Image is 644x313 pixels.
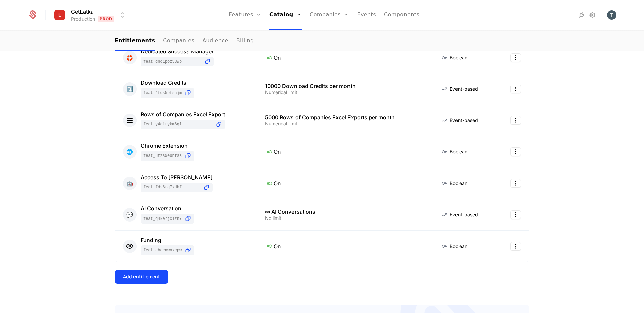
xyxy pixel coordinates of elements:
div: On [265,242,424,250]
button: Select action [510,147,521,156]
div: 🛟 [123,51,137,64]
div: AI Conversation [141,206,194,211]
span: Event-based [450,117,478,124]
button: Select action [510,116,521,125]
div: Numerical limit [265,90,424,95]
a: Integrations [578,11,586,19]
a: Billing [236,31,254,51]
span: Boolean [450,180,467,187]
span: Prod [98,16,115,22]
div: 🤖 [123,177,137,190]
div: Funding [141,237,194,243]
div: Numerical limit [265,121,424,126]
div: Access To [PERSON_NAME] [141,175,213,180]
span: feat_Y4diTYkM6GL [143,122,213,127]
button: Select environment [54,8,127,22]
span: feat_4fDS5BfsaJm [143,90,182,96]
button: Open user button [607,10,616,20]
img: Tsovak Harutyunyan [607,10,616,20]
span: Event-based [450,86,478,92]
div: Download Credits [141,80,194,85]
div: 🌐 [123,145,137,159]
button: Select action [510,53,521,62]
div: No limit [265,216,424,221]
div: 10000 Download Credits per month [265,83,424,89]
span: feat_fdS6tQ7xDHf [143,185,200,190]
span: feat_UTzS9EBBfsS [143,153,182,159]
div: On [265,147,424,156]
span: Boolean [450,148,467,155]
div: ∞ AI Conversations [265,209,424,214]
span: feat_Q4KE7JcLzH7 [143,216,182,222]
button: Select action [510,85,521,93]
a: Settings [588,11,596,19]
div: Dedicated Success Manager [141,49,214,54]
button: Select action [510,242,521,251]
img: GetLatka [52,7,68,23]
span: feat_dhd1Poz53WB [143,59,201,64]
span: Event-based [450,211,478,218]
span: Boolean [450,243,467,250]
div: Add entitlement [123,273,160,280]
a: Companies [163,31,194,51]
span: GetLatka [71,8,94,16]
button: Add entitlement [115,270,168,284]
div: ⤵️ [123,82,137,96]
a: Audience [202,31,228,51]
div: On [265,53,424,62]
span: feat_EbCEawNxcpW [143,248,182,253]
ul: Choose Sub Page [115,31,254,51]
div: 💬 [123,208,137,222]
button: Select action [510,179,521,188]
nav: Main [115,31,529,51]
div: 5000 Rows of Companies Excel Exports per month [265,115,424,120]
div: Production [71,16,95,22]
div: Rows of Companies Excel Export [141,112,225,117]
span: Boolean [450,54,467,61]
a: Entitlements [115,31,155,51]
button: Select action [510,210,521,219]
div: Chrome Extension [141,143,194,148]
div: On [265,179,424,188]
